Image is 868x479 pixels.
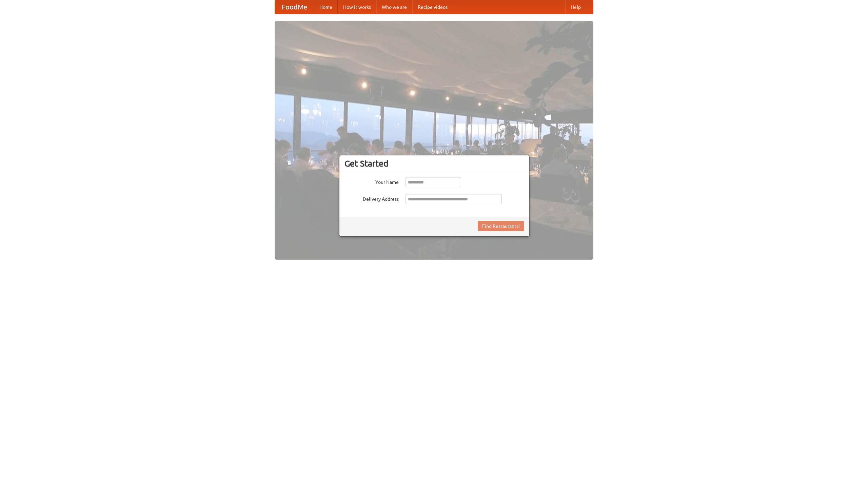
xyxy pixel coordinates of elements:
h3: Get Started [344,158,524,169]
a: Home [314,0,338,14]
a: How it works [338,0,376,14]
a: Who we are [376,0,412,14]
label: Your Name [344,177,399,186]
a: FoodMe [275,0,314,14]
a: Help [565,0,586,14]
button: Find Restaurants! [478,221,524,231]
a: Recipe videos [412,0,453,14]
label: Delivery Address [344,194,399,202]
